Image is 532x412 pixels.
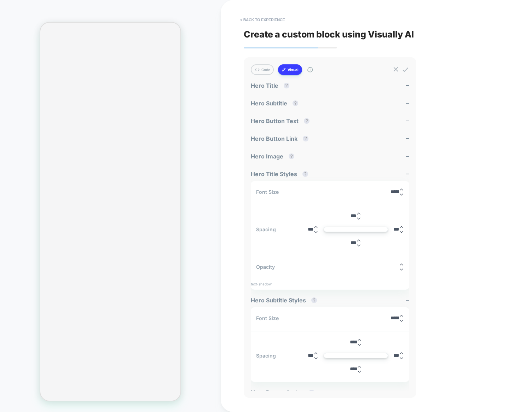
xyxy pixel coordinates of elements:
[256,189,279,195] span: Font Size
[251,389,318,396] span: Hero Button Styles
[251,117,313,124] span: Hero Button Text
[251,282,409,286] div: text-shadow
[117,5,144,17] span: Theme: MAIN
[302,171,308,177] button: ?
[256,226,276,232] span: Spacing
[293,100,298,106] button: ?
[284,83,289,88] button: ?
[309,390,314,395] button: ?
[251,170,312,178] span: Hero Title Styles
[251,135,312,142] span: Hero Button Link
[237,14,288,25] button: < Back to experience
[256,264,275,270] span: Opacity
[256,315,279,321] span: Font Size
[251,100,302,107] span: Hero Subtitle
[289,153,294,159] button: ?
[256,353,276,359] span: Spacing
[251,82,293,89] span: Hero Title
[251,64,274,75] button: Code
[303,136,308,141] button: ?
[251,297,320,304] span: Hero Subtitle Styles
[311,297,317,303] button: ?
[244,29,509,40] span: Create a custom block using Visually AI
[304,118,310,124] button: ?
[278,64,302,75] button: Visual
[88,5,103,17] span: CUSTOM
[251,153,298,160] span: Hero Image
